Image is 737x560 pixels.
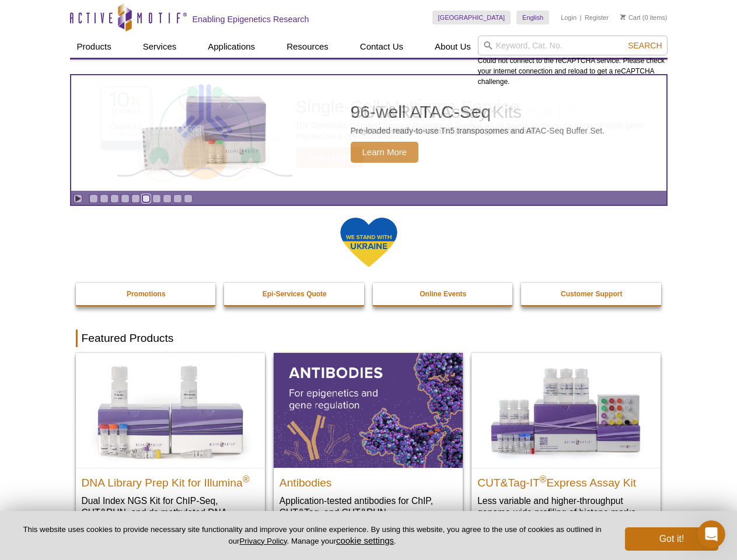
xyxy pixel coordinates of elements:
img: Your Cart [620,14,626,20]
img: CUT&Tag-IT® Express Assay Kit [471,353,661,467]
sup: ® [540,474,547,484]
strong: Promotions [127,290,166,298]
h2: Featured Products [76,330,662,347]
input: Keyword, Cat. No. [478,36,668,55]
sup: ® [243,474,250,484]
strong: Epi-Services Quote [263,290,327,298]
a: Online Events [373,283,514,305]
img: All Antibodies [274,353,463,467]
span: Search [628,41,662,50]
a: Go to slide 1 [89,194,98,203]
iframe: Intercom live chat [697,520,725,548]
a: Login [561,13,577,22]
a: Active Motif Kit photo 96-well ATAC-Seq Pre-loaded ready-to-use Tn5 transposomes and ATAC-Seq Buf... [71,75,666,191]
a: Go to slide 6 [142,194,151,203]
a: Go to slide 7 [152,194,161,203]
a: Resources [280,36,336,58]
p: This website uses cookies to provide necessary site functionality and improve your online experie... [19,524,606,547]
img: Active Motif Kit photo [132,89,278,177]
a: All Antibodies Antibodies Application-tested antibodies for ChIP, CUT&Tag, and CUT&RUN. [274,353,463,530]
a: Go to slide 10 [184,194,193,203]
p: Application-tested antibodies for ChIP, CUT&Tag, and CUT&RUN. [280,495,457,519]
a: Privacy Policy [239,537,287,545]
a: Products [70,36,118,58]
a: Go to slide 4 [121,194,130,203]
button: Got it! [625,527,718,551]
a: Go to slide 9 [173,194,182,203]
a: Register [585,13,609,22]
p: Dual Index NGS Kit for ChIP-Seq, CUT&RUN, and ds methylated DNA assays. [82,495,259,530]
a: Go to slide 5 [131,194,140,203]
h2: DNA Library Prep Kit for Illumina [82,471,259,489]
a: DNA Library Prep Kit for Illumina DNA Library Prep Kit for Illumina® Dual Index NGS Kit for ChIP-... [76,353,265,541]
a: Contact Us [353,36,410,58]
a: CUT&Tag-IT® Express Assay Kit CUT&Tag-IT®Express Assay Kit Less variable and higher-throughput ge... [471,353,661,530]
p: Less variable and higher-throughput genome-wide profiling of histone marks​. [477,495,655,519]
a: Go to slide 8 [163,194,172,203]
a: Epi-Services Quote [224,283,365,305]
div: Could not connect to the reCAPTCHA service. Please check your internet connection and reload to g... [478,36,668,87]
a: [GEOGRAPHIC_DATA] [432,10,511,24]
a: Services [136,36,184,58]
article: 96-well ATAC-Seq [71,75,666,191]
li: (0 items) [620,10,668,24]
button: Search [624,40,665,51]
a: Cart [620,13,641,22]
a: Go to slide 2 [100,194,109,203]
strong: Customer Support [561,290,622,298]
a: Toggle autoplay [74,194,82,203]
img: DNA Library Prep Kit for Illumina [76,353,265,467]
img: We Stand With Ukraine [340,216,398,268]
span: Learn More [351,142,419,163]
strong: Online Events [420,290,466,298]
h2: 96-well ATAC-Seq [351,103,605,121]
a: Go to slide 3 [110,194,119,203]
a: English [516,10,549,24]
li: | [580,10,582,24]
button: cookie settings [336,535,394,545]
h2: Enabling Epigenetics Research [193,14,309,24]
a: About Us [428,36,478,58]
h2: CUT&Tag-IT Express Assay Kit [477,471,655,489]
a: Customer Support [521,283,662,305]
a: Applications [201,36,262,58]
p: Pre-loaded ready-to-use Tn5 transposomes and ATAC-Seq Buffer Set. [351,125,605,136]
h2: Antibodies [280,471,457,489]
a: Promotions [76,283,217,305]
